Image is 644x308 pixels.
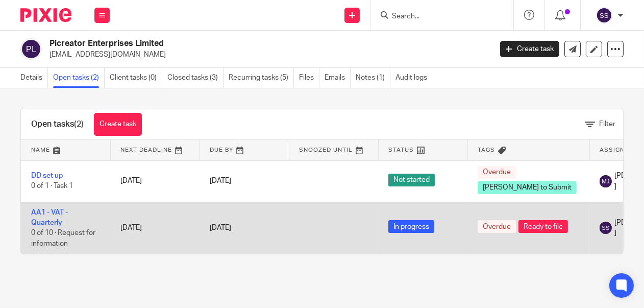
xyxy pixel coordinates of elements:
[300,147,353,153] span: Snoozed Until
[478,220,516,233] span: Overdue
[31,119,84,130] h1: Open tasks
[167,68,224,88] a: Closed tasks (3)
[600,175,612,187] img: svg%3E
[388,174,435,186] span: Not started
[500,41,559,57] a: Create task
[49,38,398,49] h2: Picreator Enterprises Limited
[388,220,434,233] span: In progress
[31,209,68,226] a: AA1 - VAT - Quarterly
[110,68,162,88] a: Client tasks (0)
[31,183,73,190] span: 0 of 1 · Task 1
[395,68,432,88] a: Audit logs
[299,68,319,88] a: Files
[31,229,95,247] span: 0 of 10 · Request for information
[53,68,105,88] a: Open tasks (2)
[94,113,142,136] a: Create task
[49,50,485,60] p: [EMAIL_ADDRESS][DOMAIN_NAME]
[229,68,294,88] a: Recurring tasks (5)
[31,172,63,179] a: DD set up
[478,181,577,194] span: [PERSON_NAME] to Submit
[20,38,42,60] img: svg%3E
[110,160,200,202] td: [DATE]
[20,8,71,22] img: Pixie
[478,166,516,179] span: Overdue
[210,224,231,231] span: [DATE]
[389,147,414,153] span: Status
[599,121,615,128] span: Filter
[600,222,612,234] img: svg%3E
[20,68,48,88] a: Details
[356,68,390,88] a: Notes (1)
[210,177,231,184] span: [DATE]
[478,147,496,153] span: Tags
[518,220,568,233] span: Ready to file
[596,7,612,23] img: svg%3E
[74,120,84,128] span: (2)
[110,202,200,254] td: [DATE]
[391,12,483,21] input: Search
[325,68,351,88] a: Emails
